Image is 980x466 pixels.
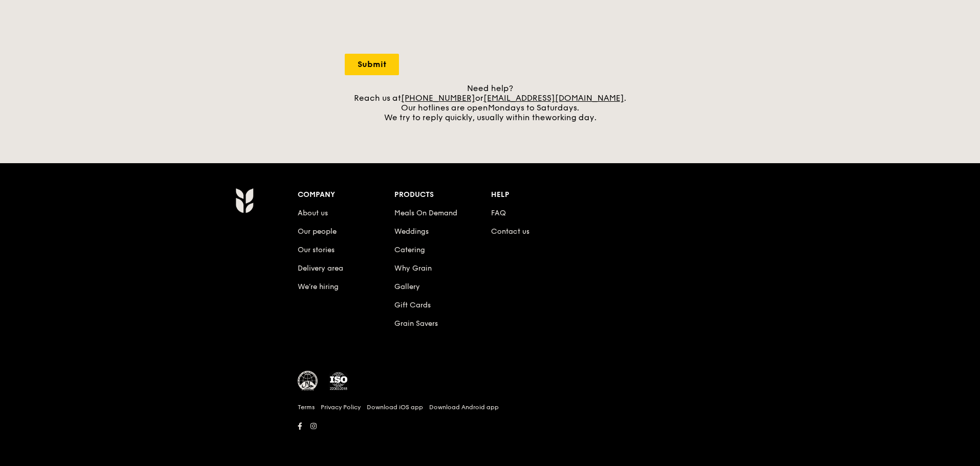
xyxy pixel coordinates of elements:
[298,246,335,254] a: Our stories
[545,113,596,122] span: working day.
[483,93,624,103] a: [EMAIL_ADDRESS][DOMAIN_NAME]
[394,264,432,273] a: Why Grain
[394,301,431,309] a: Gift Cards
[298,282,339,291] a: We’re hiring
[345,6,500,46] iframe: reCAPTCHA
[298,371,318,391] img: MUIS Halal Certified
[491,209,506,217] a: FAQ
[298,403,315,411] a: Terms
[235,188,253,213] img: Grain
[321,403,361,411] a: Privacy Policy
[394,227,429,236] a: Weddings
[401,93,475,103] a: [PHONE_NUMBER]
[298,209,328,217] a: About us
[328,371,349,391] img: ISO Certified
[491,188,588,202] div: Help
[298,264,343,273] a: Delivery area
[394,188,491,202] div: Products
[429,403,499,411] a: Download Android app
[491,227,529,236] a: Contact us
[394,282,420,291] a: Gallery
[345,83,635,122] div: Need help? Reach us at or . Our hotlines are open We try to reply quickly, usually within the
[298,188,394,202] div: Company
[488,103,579,113] span: Mondays to Saturdays.
[298,227,337,236] a: Our people
[345,54,399,75] input: Submit
[394,319,438,328] a: Grain Savers
[367,403,423,411] a: Download iOS app
[195,433,785,441] h6: Revision
[394,209,457,217] a: Meals On Demand
[394,246,425,254] a: Catering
